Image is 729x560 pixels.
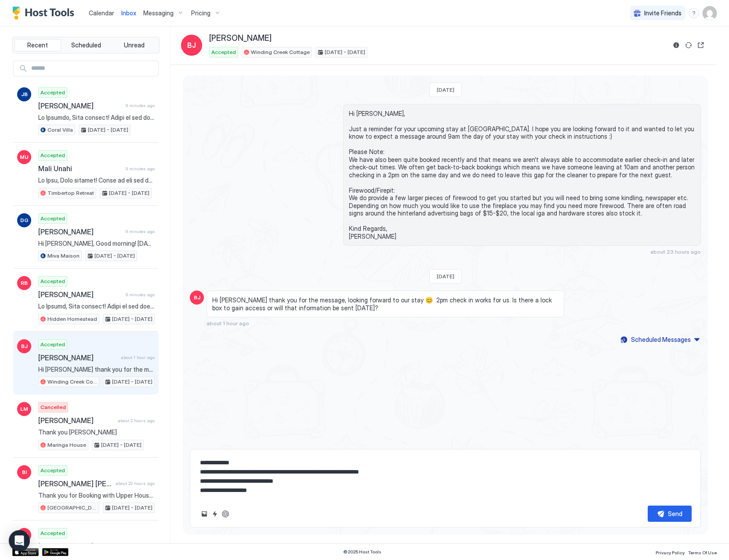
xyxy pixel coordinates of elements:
[112,315,152,323] span: [DATE] - [DATE]
[143,9,174,17] span: Messaging
[63,39,109,51] button: Scheduled
[40,89,65,97] span: Accepted
[126,229,155,234] span: 9 minutes ago
[631,335,691,344] div: Scheduled Messages
[40,529,65,537] span: Accepted
[89,9,114,17] span: Calendar
[38,428,155,436] span: Thank you [PERSON_NAME]
[349,110,695,241] span: Hi [PERSON_NAME], Just a reminder for your upcoming stay at [GEOGRAPHIC_DATA]. I hope you are loo...
[38,492,155,499] span: Thank you for Booking with Upper House! We hope you are looking forward to your stay. Check in an...
[47,315,97,323] span: Hidden Homestead
[220,509,231,519] button: ChatGPT Auto Reply
[38,101,122,110] span: [PERSON_NAME]
[38,366,155,373] span: Hi [PERSON_NAME] thank you for the message, looking forward to our stay 😊 2pm check in works for ...
[38,416,114,425] span: [PERSON_NAME]
[40,151,65,159] span: Accepted
[688,547,717,556] a: Terms Of Use
[47,189,94,197] span: Timbertop Retreat
[12,37,160,54] div: tab-group
[38,353,117,362] span: [PERSON_NAME]
[40,467,65,474] span: Accepted
[21,279,28,287] span: RB
[47,378,97,386] span: Winding Creek Cottage
[40,277,65,285] span: Accepted
[38,290,122,299] span: [PERSON_NAME]
[124,41,145,49] span: Unread
[212,296,559,312] span: Hi [PERSON_NAME] thank you for the message, looking forward to our stay 😊 2pm check in works for ...
[696,40,706,50] button: Open reservation
[688,550,717,555] span: Terms Of Use
[28,61,158,76] input: Input Field
[437,86,454,93] span: [DATE]
[40,341,65,348] span: Accepted
[38,114,155,122] span: Lo Ipsumdo, Sita consect! Adipi el sed doe te inci utla! 😁✨ E dolo magnaa en adm ve quisnos exer ...
[187,40,196,50] span: BJ
[38,542,137,551] span: [PERSON_NAME]
[88,126,128,134] span: [DATE] - [DATE]
[12,548,39,556] a: App Store
[668,509,682,518] div: Send
[47,441,86,449] span: Maringa House
[343,549,381,555] span: © 2025 Host Tools
[121,355,155,360] span: about 1 hour ago
[325,48,365,56] span: [DATE] - [DATE]
[210,509,220,519] button: Quick reply
[12,7,78,20] a: Host Tools Logo
[648,506,692,522] button: Send
[671,40,682,50] button: Reservation information
[116,481,155,486] span: about 22 hours ago
[118,418,155,424] span: about 2 hours ago
[15,39,61,51] button: Recent
[703,6,717,20] div: User profile
[21,342,28,350] span: BJ
[211,48,236,56] span: Accepted
[20,216,29,224] span: DG
[42,548,69,556] a: Google Play Store
[121,8,136,18] a: Inbox
[71,41,101,49] span: Scheduled
[112,378,152,386] span: [DATE] - [DATE]
[656,547,685,556] a: Privacy Policy
[38,164,122,173] span: Mali Unahi
[21,90,28,98] span: JB
[191,9,210,17] span: Pricing
[126,166,155,172] span: 9 minutes ago
[209,33,272,43] span: [PERSON_NAME]
[194,294,200,302] span: BJ
[112,504,152,512] span: [DATE] - [DATE]
[101,441,141,449] span: [DATE] - [DATE]
[89,8,114,18] a: Calendar
[437,273,454,280] span: [DATE]
[121,9,136,17] span: Inbox
[689,8,699,18] div: menu
[20,153,29,161] span: MU
[650,248,701,255] span: about 23 hours ago
[47,504,97,512] span: [GEOGRAPHIC_DATA]
[251,48,310,56] span: Winding Creek Cottage
[38,302,155,310] span: Lo Ipsumd, Sita consect! Adipi el sed doe te inci utla! 😁✨ E dolo magnaa en adm ve quisnos exer u...
[38,176,155,184] span: Lo Ipsu, Dolo sitamet! Conse ad eli sed do eius temp! 😁✨ I utla etdolo ma ali en adminim veni qui...
[40,215,65,223] span: Accepted
[207,320,249,327] span: about 1 hour ago
[644,9,682,17] span: Invite Friends
[126,292,155,298] span: 9 minutes ago
[9,530,30,551] div: Open Intercom Messenger
[47,126,73,134] span: Coral Villa
[47,252,80,260] span: Miva Maison
[111,39,157,51] button: Unread
[94,252,135,260] span: [DATE] - [DATE]
[683,40,694,50] button: Sync reservation
[22,468,27,476] span: BI
[199,509,210,519] button: Upload image
[619,334,701,345] button: Scheduled Messages
[656,550,685,555] span: Privacy Policy
[20,405,28,413] span: LM
[38,479,112,488] span: [PERSON_NAME] [PERSON_NAME]
[126,103,155,108] span: 9 minutes ago
[40,403,66,411] span: Cancelled
[38,227,122,236] span: [PERSON_NAME]
[109,189,149,197] span: [DATE] - [DATE]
